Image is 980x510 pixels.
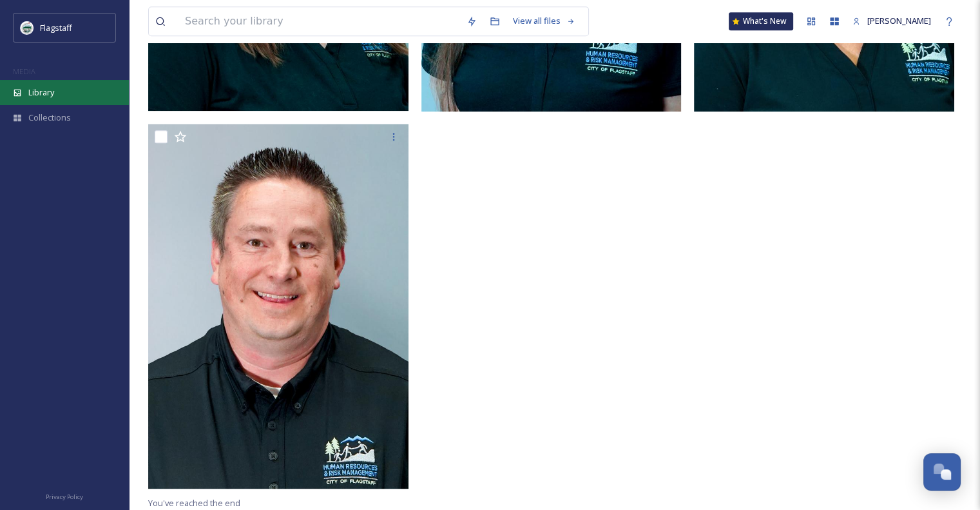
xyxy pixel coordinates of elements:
[148,497,240,509] span: You've reached the end
[13,66,35,76] span: MEDIA
[148,124,408,489] img: Aaron_edit.jpg
[178,7,460,35] input: Search your library
[28,86,54,99] span: Library
[729,12,793,30] a: What's New
[46,488,83,504] a: Privacy Policy
[28,112,71,124] span: Collections
[40,22,72,34] span: Flagstaff
[506,8,582,34] a: View all files
[867,15,931,26] span: [PERSON_NAME]
[46,493,83,501] span: Privacy Policy
[923,453,961,491] button: Open Chat
[846,8,937,34] a: [PERSON_NAME]
[21,21,34,34] img: images%20%282%29.jpeg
